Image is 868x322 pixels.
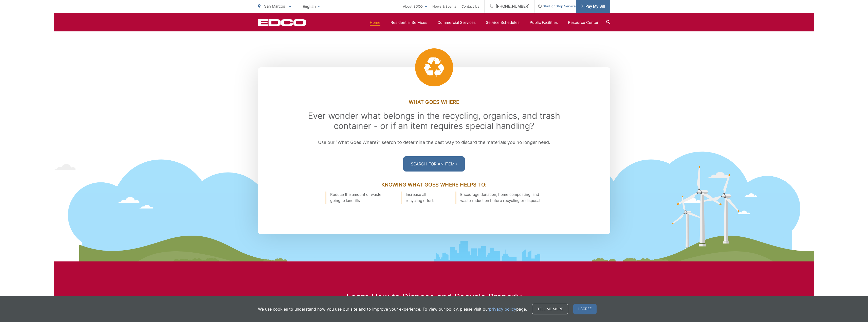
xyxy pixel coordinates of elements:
[568,20,599,26] a: Resource Center
[288,111,580,131] h2: Ever wonder what belongs in the recycling, organics, and trash container - or if an item requires...
[325,192,386,204] li: Reduce the amount of waste going to landfills
[370,20,380,26] a: Home
[391,20,427,26] a: Residential Services
[486,20,520,26] a: Service Schedules
[461,3,479,9] a: Contact Us
[288,139,580,146] p: Use our “What Goes Where?” search to determine the best way to discard the materials you no longe...
[258,292,610,302] h2: Learn How to Dispose and Recycle Properly
[581,3,605,9] span: Pay My Bill
[403,3,427,9] a: About EDCO
[489,306,516,312] a: privacy policy
[532,304,568,314] a: Tell me more
[264,4,285,9] span: San Marcos
[258,306,527,312] p: We use cookies to understand how you use our site and to improve your experience. To view our pol...
[299,2,324,11] span: English
[403,156,465,172] a: Search For an Item
[530,20,558,26] a: Public Facilities
[573,304,597,314] span: I agree
[432,3,456,9] a: News & Events
[401,192,440,204] li: Increase all recycling efforts
[288,99,580,105] h3: What Goes Where
[437,20,476,26] a: Commercial Services
[455,192,543,204] li: Encourage donation, home composting, and waste reduction before recycling or disposal
[288,182,580,188] h3: Knowing What Goes Where Helps To:
[258,19,306,26] a: EDCD logo. Return to the homepage.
